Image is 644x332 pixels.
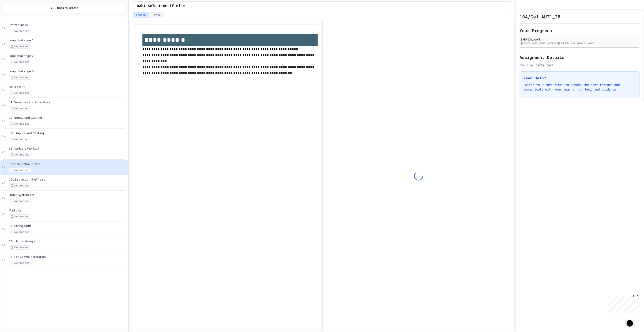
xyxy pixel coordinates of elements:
[9,184,31,188] span: No time set
[520,62,640,68] div: No due date set
[9,240,127,244] span: 04b. More string stuff
[9,91,31,95] span: No time set
[524,83,636,92] p: Switch to "Grade View" to access the chat feature and communicate with your teacher for help and ...
[9,147,127,151] span: 03. Variable Workout
[9,178,127,182] span: 03b2 selection if elif else
[9,255,127,259] span: 05. For vs While Iteration
[9,85,127,89] span: Hello World
[150,12,164,18] button: Grade
[4,3,124,13] button: Back to Teams
[9,261,31,265] span: No time set
[521,37,639,41] div: [PERSON_NAME]
[137,3,185,9] span: 03b1 Selection if else
[521,42,639,45] div: [PERSON_NAME][EMAIL_ADDRESS][PERSON_NAME][DOMAIN_NAME]
[9,245,31,250] span: No time set
[9,193,127,197] span: Order System Fix
[9,29,31,33] span: No time set
[9,209,127,213] span: Mad Libs
[9,60,31,64] span: No time set
[9,39,127,43] span: Loop challenge 1
[520,27,640,34] h2: Your Progress
[9,199,31,203] span: No time set
[9,168,31,172] span: No time set
[9,101,127,104] span: 01. Variables and Operators
[524,75,636,81] h3: Need Help?
[9,54,127,58] span: Loop challenge 2
[625,314,639,327] iframe: chat widget
[9,23,127,27] span: Starter Tasks
[9,122,31,126] span: No time set
[9,44,31,49] span: No time set
[606,294,639,313] iframe: chat widget
[133,12,149,18] button: Lesson
[520,13,561,20] h1: 10A/Cs1 AUT1_25
[9,230,31,234] span: No time set
[9,106,31,111] span: No time set
[9,162,127,166] span: 03b1 Selection if else
[9,137,31,141] span: No time set
[9,153,31,157] span: No time set
[9,214,31,219] span: No time set
[9,70,127,73] span: Loop challenge 3
[2,2,31,29] div: Chat with us now!Close
[9,116,127,120] span: 02. Inputs and Casting
[9,75,31,80] span: No time set
[520,54,640,60] h2: Assignment Details
[9,224,127,228] span: 04. String Stuff
[57,6,78,10] span: Back to Teams
[9,131,127,135] span: 02b. Inputs and Casting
